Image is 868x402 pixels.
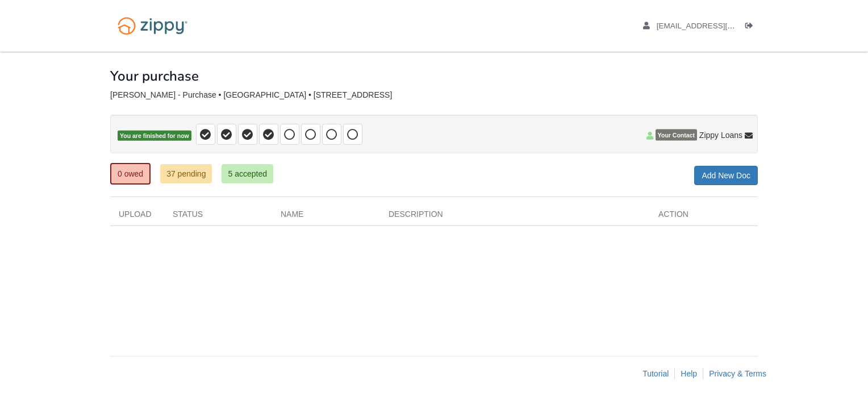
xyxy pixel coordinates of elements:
[642,369,669,378] a: Tutorial
[709,369,766,378] a: Privacy & Terms
[745,22,758,33] a: Log out
[694,166,758,185] a: Add New Doc
[657,22,787,30] span: brandonleahy69@yahoo.com
[650,208,758,225] div: Action
[222,164,273,183] a: 5 accepted
[164,208,272,225] div: Status
[380,208,650,225] div: Description
[110,90,758,100] div: [PERSON_NAME] - Purchase • [GEOGRAPHIC_DATA] • [STREET_ADDRESS]
[110,163,151,185] a: 0 owed
[272,208,380,225] div: Name
[656,129,697,141] span: Your Contact
[681,369,697,378] a: Help
[160,164,212,183] a: 37 pending
[643,22,787,33] a: edit profile
[118,131,191,141] span: You are finished for now
[699,129,742,141] span: Zippy Loans
[110,11,195,40] img: Logo
[110,208,164,225] div: Upload
[110,69,199,83] h1: Your purchase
